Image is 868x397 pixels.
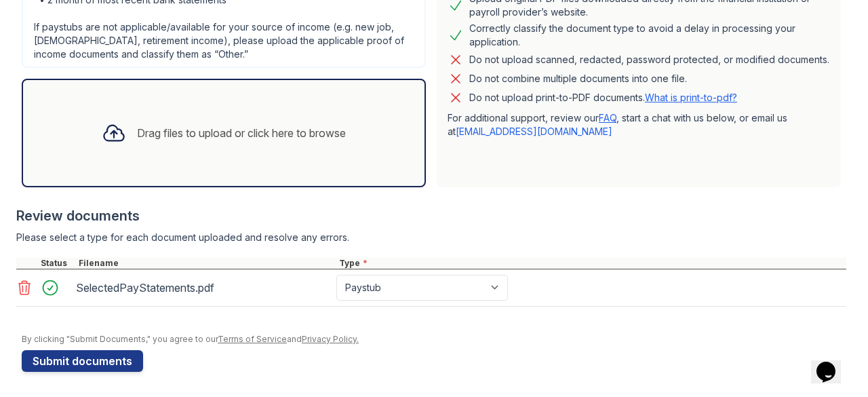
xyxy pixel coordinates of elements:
div: Filename [76,258,336,269]
iframe: chat widget [811,343,854,383]
a: Terms of Service [218,334,287,344]
a: [EMAIL_ADDRESS][DOMAIN_NAME] [456,126,612,137]
p: For additional support, review our , start a chat with us below, or email us at [448,111,830,138]
a: Privacy Policy. [302,334,359,344]
div: Type [336,258,846,269]
div: SelectedPayStatements.pdf [76,277,331,299]
div: Please select a type for each document uploaded and resolve any errors. [16,231,846,244]
div: Do not upload scanned, redacted, password protected, or modified documents. [469,52,829,68]
a: What is print-to-pdf? [645,92,737,103]
button: Submit documents [22,350,143,372]
div: Review documents [16,206,846,225]
div: Do not combine multiple documents into one file. [469,71,687,87]
div: Drag files to upload or click here to browse [137,125,346,141]
div: By clicking "Submit Documents," you agree to our and [22,334,846,345]
p: Do not upload print-to-PDF documents. [469,91,737,105]
div: Status [38,258,76,269]
div: Correctly classify the document type to avoid a delay in processing your application. [469,22,830,49]
a: FAQ [599,112,616,124]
